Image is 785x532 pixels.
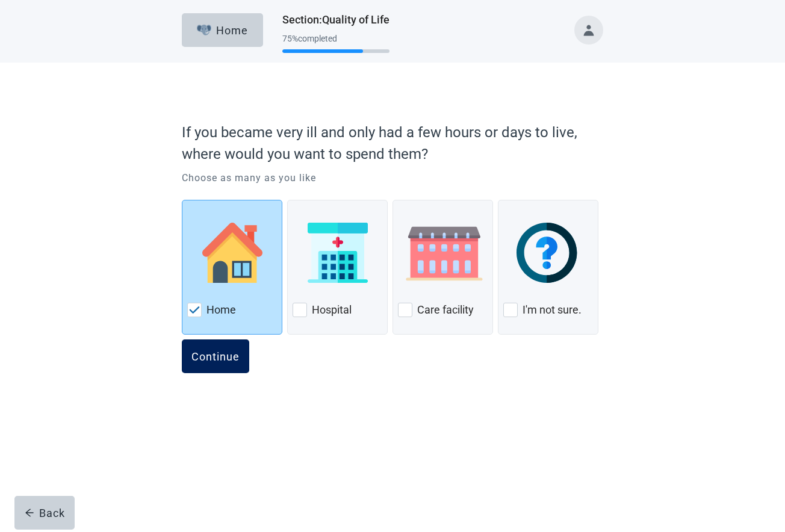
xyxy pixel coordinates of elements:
[182,171,603,185] p: Choose as many as you like
[523,303,582,317] label: I'm not sure.
[517,223,580,283] img: I'm not sure.
[282,11,389,28] h1: Section : Quality of Life
[189,306,200,314] img: Check
[25,508,34,518] span: arrow-left
[417,303,474,317] label: Care facility
[206,303,236,317] label: Home
[312,303,352,317] label: Hospital
[182,122,597,165] label: If you became very ill and only had a few hours or days to live, where would you want to spend them?
[191,350,240,362] div: Continue
[574,16,603,45] button: Toggle account menu
[182,339,249,373] button: Continue
[202,223,262,283] img: Home
[308,223,368,283] img: Hospital
[398,223,491,283] img: Care Facility
[14,496,75,530] button: arrow-leftBack
[197,24,249,36] div: Home
[25,507,65,519] div: Back
[182,13,263,47] button: ElephantHome
[282,34,389,43] div: 75 % completed
[197,25,212,36] img: Elephant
